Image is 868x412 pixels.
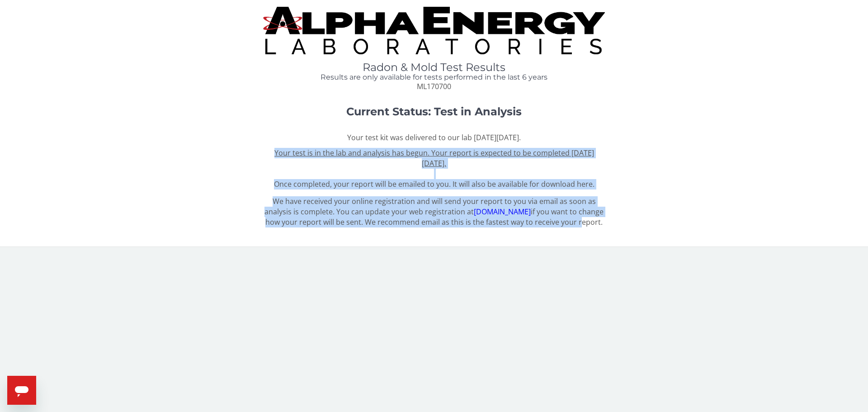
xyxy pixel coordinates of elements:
h1: Radon & Mold Test Results [263,62,605,73]
span: ML170700 [417,81,451,91]
img: TightCrop.jpg [263,7,605,54]
p: We have received your online registration and will send your report to you via email as soon as a... [263,196,605,227]
p: Your test kit was delivered to our lab [DATE][DATE]. [263,133,605,143]
iframe: Button to launch messaging window, conversation in progress [7,376,36,405]
span: Once completed, your report will be emailed to you. It will also be available for download here. [274,148,594,189]
u: Your test is in the lab and analysis has begun. Your report is expected to be completed [DATE][DA... [274,148,594,168]
a: [DOMAIN_NAME] [474,207,531,217]
strong: Current Status: Test in Analysis [346,105,522,118]
h4: Results are only available for tests performed in the last 6 years [263,73,605,81]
